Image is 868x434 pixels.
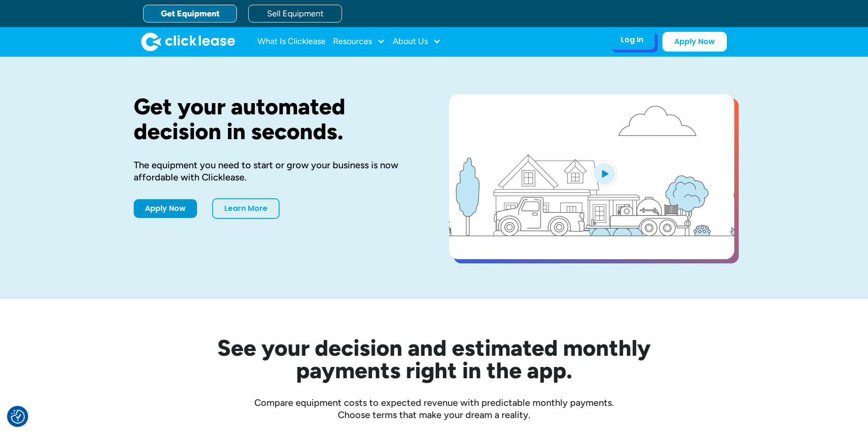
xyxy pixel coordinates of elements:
[248,5,342,22] a: Sell Equipment
[333,32,385,51] div: Resources
[143,5,237,22] a: Get Equipment
[212,198,280,219] a: Learn More
[449,94,734,259] a: open lightbox
[621,35,643,45] div: Log In
[393,32,441,51] div: About Us
[134,397,734,421] div: Compare equipment costs to expected revenue with predictable monthly payments. Choose terms that ...
[134,159,419,183] div: The equipment you need to start or grow your business is now affordable with Clicklease.
[662,32,727,52] a: Apply Now
[141,32,235,51] img: Clicklease logo
[11,410,25,424] img: Revisit consent button
[592,160,617,187] img: Blue play button logo on a light blue circular background
[11,410,25,424] button: Consent Preferences
[134,94,419,144] h1: Get your automated decision in seconds.
[258,32,326,51] a: What Is Clicklease
[171,337,697,382] h2: See your decision and estimated monthly payments right in the app.
[141,32,235,51] a: home
[134,199,197,218] a: Apply Now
